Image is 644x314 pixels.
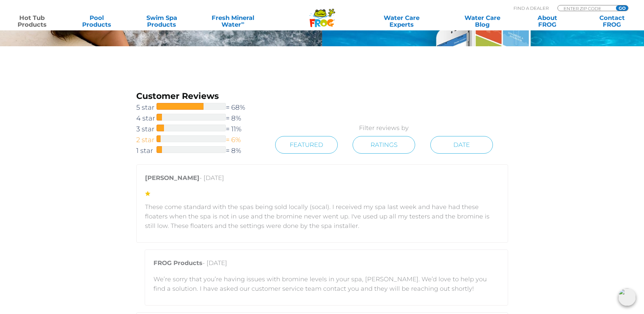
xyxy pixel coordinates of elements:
a: Swim SpaProducts [137,15,187,28]
p: - [DATE] [153,258,499,271]
a: AboutFROG [522,15,572,28]
a: PoolProducts [72,15,122,28]
h3: Customer Reviews [136,90,260,102]
sup: ∞ [241,20,244,25]
span: 4 star [136,113,157,124]
p: These come standard with the spas being sold locally (socal). I received my spa last week and hav... [145,202,499,231]
a: Fresh MineralWater∞ [201,15,264,28]
a: 2 star= 6% [136,134,260,145]
a: 5 star= 68% [136,102,260,113]
strong: [PERSON_NAME] [145,174,199,182]
a: 3 star= 11% [136,124,260,134]
span: 5 star [136,102,157,113]
a: Ratings [353,136,415,154]
a: Featured [275,136,338,154]
a: Hot TubProducts [7,15,57,28]
span: 2 star [136,134,157,145]
a: Water CareBlog [457,15,507,28]
p: Filter reviews by [260,123,508,133]
a: 4 star= 8% [136,113,260,124]
a: Date [430,136,493,154]
p: Find A Dealer [514,5,549,11]
a: ContactFROG [587,15,637,28]
a: Water CareExperts [361,15,443,28]
input: GO [616,5,628,11]
strong: FROG Products [153,259,202,267]
p: - [DATE] [145,173,499,186]
a: 1 star= 8% [136,145,260,156]
img: openIcon [618,288,636,306]
input: Zip Code Form [563,5,609,11]
p: We’re sorry that you’re having issues with bromine levels in your spa, [PERSON_NAME]. We’d love t... [153,274,499,293]
span: 3 star [136,124,157,134]
span: 1 star [136,145,157,156]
